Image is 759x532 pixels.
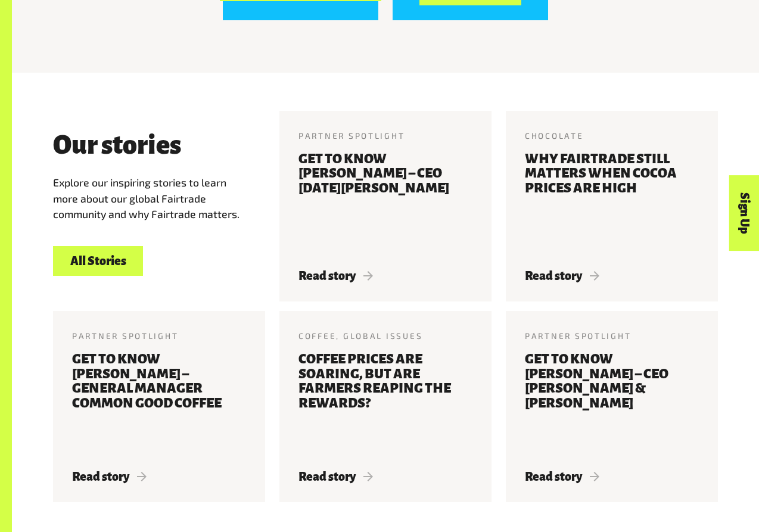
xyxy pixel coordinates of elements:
[53,132,181,160] h3: Our stories
[298,352,472,455] h3: Coffee prices are soaring, but are farmers reaping the rewards?
[525,130,584,141] span: Chocolate
[72,352,246,455] h3: Get to know [PERSON_NAME] – General Manager Common Good Coffee
[298,130,405,141] span: Partner Spotlight
[298,470,373,483] span: Read story
[279,311,492,502] a: Coffee, Global Issues Coffee prices are soaring, but are farmers reaping the rewards? Read story
[525,352,699,455] h3: Get to know [PERSON_NAME] – CEO [PERSON_NAME] & [PERSON_NAME]
[506,111,718,301] a: Chocolate Why Fairtrade still matters when cocoa prices are high Read story
[525,331,631,341] span: Partner Spotlight
[53,175,251,222] p: Explore our inspiring stories to learn more about our global Fairtrade community and why Fairtrad...
[298,331,422,341] span: Coffee, Global Issues
[298,152,472,255] h3: Get to know [PERSON_NAME] – CEO [DATE][PERSON_NAME]
[53,311,265,502] a: Partner Spotlight Get to know [PERSON_NAME] – General Manager Common Good Coffee Read story
[525,269,599,282] span: Read story
[506,311,718,502] a: Partner Spotlight Get to know [PERSON_NAME] – CEO [PERSON_NAME] & [PERSON_NAME] Read story
[525,470,599,483] span: Read story
[53,246,143,276] a: All Stories
[279,111,492,301] a: Partner Spotlight Get to know [PERSON_NAME] – CEO [DATE][PERSON_NAME] Read story
[72,470,147,483] span: Read story
[298,269,373,282] span: Read story
[72,331,178,341] span: Partner Spotlight
[525,152,699,255] h3: Why Fairtrade still matters when cocoa prices are high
